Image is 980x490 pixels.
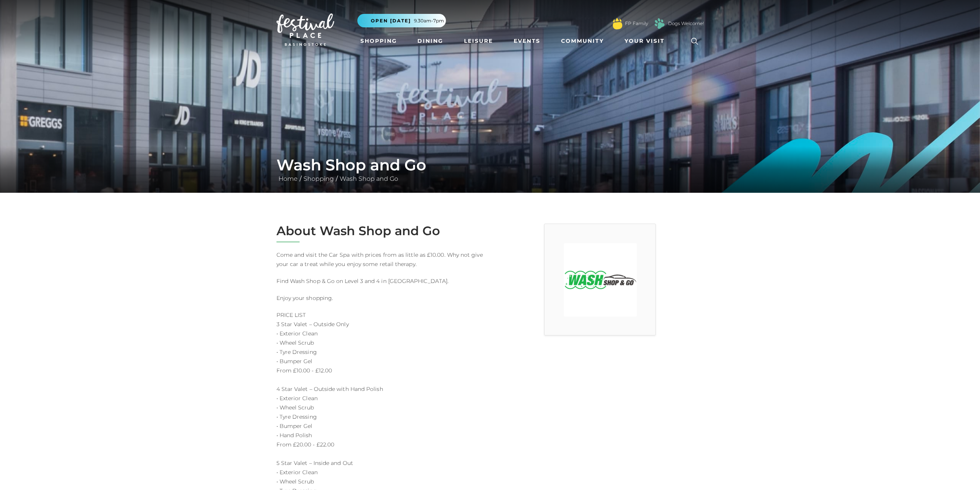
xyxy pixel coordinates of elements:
[302,175,336,182] a: Shopping
[625,20,648,27] a: FP Family
[357,14,446,27] button: Open [DATE] 9.30am-7pm
[564,243,637,317] img: Wash Shop and Go, Basingstoke, Festival Place, Hampshire
[558,34,607,48] a: Community
[414,17,444,24] span: 9.30am-7pm
[276,293,484,303] p: Enjoy your shopping.
[338,175,400,182] a: Wash Shop and Go
[271,156,710,184] div: / /
[276,156,704,174] h1: Wash Shop and Go
[414,34,446,48] a: Dining
[276,250,484,269] p: Come and visit the Car Spa with prices from as little as £10.00. Why not give your car a treat wh...
[276,224,484,238] h2: About Wash Shop and Go
[357,34,400,48] a: Shopping
[276,276,484,286] p: Find Wash Shop & Go on Level 3 and 4 in [GEOGRAPHIC_DATA].
[276,175,300,182] a: Home
[511,34,543,48] a: Events
[461,34,496,48] a: Leisure
[371,17,411,24] span: Open [DATE]
[276,13,334,46] img: Festival Place Logo
[622,34,672,48] a: Your Visit
[668,20,704,27] a: Dogs Welcome!
[625,37,665,45] span: Your Visit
